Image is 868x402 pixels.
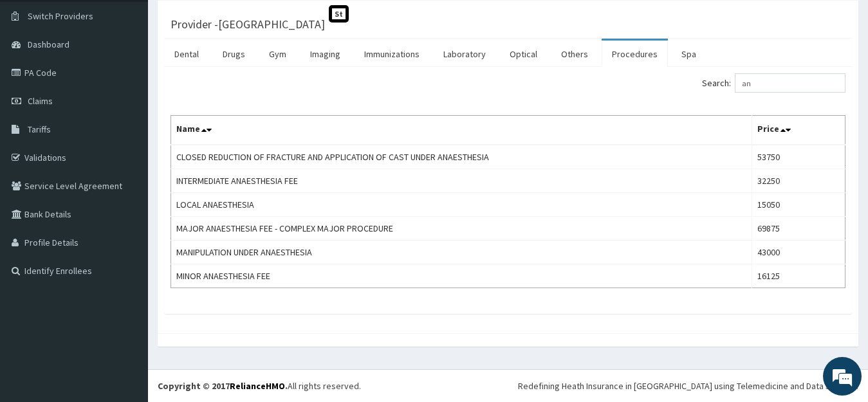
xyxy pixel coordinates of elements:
[671,41,706,68] a: Spa
[67,72,216,89] div: Chat with us now
[158,380,288,392] strong: Copyright © 2017 .
[28,123,51,135] span: Tariffs
[735,73,845,93] input: Search:
[212,41,255,68] a: Drugs
[329,5,349,23] span: St
[28,39,69,50] span: Dashboard
[171,217,752,241] td: MAJOR ANAESTHESIA FEE - COMPLEX MAJOR PROCEDURE
[211,6,242,37] div: Minimize live chat window
[300,41,351,68] a: Imaging
[433,41,496,68] a: Laboratory
[354,41,430,68] a: Immunizations
[752,116,845,145] th: Price
[602,41,668,68] a: Procedures
[28,95,53,107] span: Claims
[28,10,93,22] span: Switch Providers
[24,64,52,96] img: d_794563401_company_1708531726252_794563401
[171,193,752,217] td: LOCAL ANAESTHESIA
[148,369,868,402] footer: All rights reserved.
[752,145,845,169] td: 53750
[6,266,245,311] textarea: Type your message and hit 'Enter'
[702,73,845,93] label: Search:
[171,19,325,30] h3: Provider - [GEOGRAPHIC_DATA]
[171,264,752,288] td: MINOR ANAESTHESIA FEE
[551,41,598,68] a: Others
[171,116,752,145] th: Name
[75,120,178,250] span: We're online!
[171,169,752,193] td: INTERMEDIATE ANAESTHESIA FEE
[171,145,752,169] td: CLOSED REDUCTION OF FRACTURE AND APPLICATION OF CAST UNDER ANAESTHESIA
[752,264,845,288] td: 16125
[752,193,845,217] td: 15050
[752,241,845,264] td: 43000
[259,41,297,68] a: Gym
[164,41,209,68] a: Dental
[752,169,845,193] td: 32250
[752,217,845,241] td: 69875
[171,241,752,264] td: MANIPULATION UNDER ANAESTHESIA
[518,379,858,392] div: Redefining Heath Insurance in [GEOGRAPHIC_DATA] using Telemedicine and Data Science!
[499,41,548,68] a: Optical
[230,380,285,392] a: RelianceHMO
